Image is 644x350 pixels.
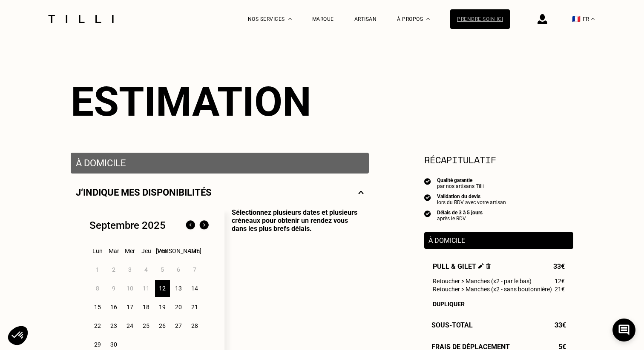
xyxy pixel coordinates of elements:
[555,286,565,293] span: 21€
[555,321,566,329] span: 33€
[187,317,202,334] div: 28
[288,18,292,20] img: Menu déroulant
[424,177,431,185] img: icon list info
[433,278,532,285] span: Retoucher > Manches (x2 - par le bas)
[437,177,484,183] div: Qualité garantie
[486,263,491,269] img: Supprimer
[139,317,154,334] div: 25
[424,210,431,217] img: icon list info
[428,236,569,245] p: À domicile
[171,280,186,297] div: 13
[437,183,484,189] div: par nos artisans Tilli
[555,278,565,285] span: 12€
[424,321,573,329] div: Sous-Total
[433,301,565,307] div: Dupliquer
[437,210,483,216] div: Délais de 3 à 5 jours
[139,299,154,316] div: 18
[433,262,491,270] span: Pull & gilet
[538,14,547,24] img: icône connexion
[71,78,573,125] div: Estimation
[187,280,202,297] div: 14
[155,299,170,316] div: 19
[106,317,121,334] div: 23
[553,262,565,270] span: 33€
[187,299,202,316] div: 21
[123,299,138,316] div: 17
[437,216,483,222] div: après le RDV
[572,15,581,23] span: 🇫🇷
[433,286,552,293] span: Retoucher > Manches (x2 - sans boutonnière)
[76,187,212,198] p: J‘indique mes disponibilités
[424,153,573,167] section: Récapitulatif
[45,15,117,23] img: Logo du service de couturière Tilli
[106,299,121,316] div: 16
[123,317,138,334] div: 24
[312,16,334,22] a: Marque
[184,219,197,232] img: Mois précédent
[76,158,364,168] p: À domicile
[591,18,595,20] img: menu déroulant
[171,299,186,316] div: 20
[478,263,484,269] img: Éditer
[155,280,170,297] div: 12
[90,317,105,334] div: 22
[197,219,211,232] img: Mois suivant
[450,9,510,29] a: Prendre soin ici
[437,193,506,199] div: Validation du devis
[90,299,105,316] div: 15
[354,16,377,22] a: Artisan
[437,199,506,205] div: lors du RDV avec votre artisan
[424,193,431,201] img: icon list info
[89,219,166,231] div: Septembre 2025
[155,317,170,334] div: 26
[358,187,364,198] img: svg+xml;base64,PHN2ZyBmaWxsPSJub25lIiBoZWlnaHQ9IjE0IiB2aWV3Qm94PSIwIDAgMjggMTQiIHdpZHRoPSIyOCIgeG...
[426,18,430,20] img: Menu déroulant à propos
[171,317,186,334] div: 27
